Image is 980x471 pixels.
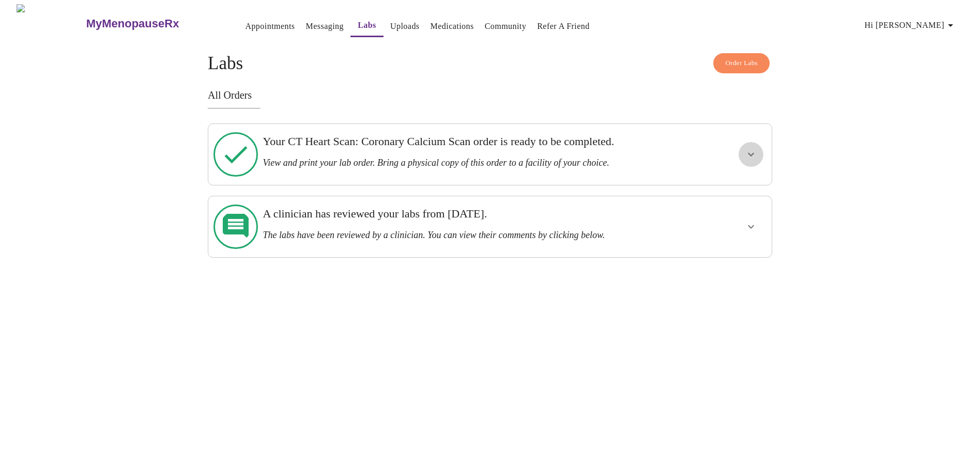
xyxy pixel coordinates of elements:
[485,19,527,34] a: Community
[208,89,772,101] h3: All Orders
[426,16,478,37] button: Medications
[861,15,961,36] button: Hi [PERSON_NAME]
[302,16,348,37] button: Messaging
[263,230,663,241] h3: The labs have been reviewed by a clinician. You can view their comments by clicking below.
[241,16,299,37] button: Appointments
[533,16,594,37] button: Refer a Friend
[431,19,474,34] a: Medications
[865,18,957,33] span: Hi [PERSON_NAME]
[739,214,763,239] button: show more
[725,57,758,69] span: Order Labs
[86,17,179,30] h3: MyMenopauseRx
[358,18,376,33] a: Labs
[386,16,424,37] button: Uploads
[306,19,344,34] a: Messaging
[739,142,763,167] button: show more
[17,4,85,43] img: MyMenopauseRx Logo
[208,53,772,74] h4: Labs
[481,16,531,37] button: Community
[713,53,770,73] button: Order Labs
[390,19,420,34] a: Uploads
[245,19,295,34] a: Appointments
[263,135,663,148] h3: Your CT Heart Scan: Coronary Calcium Scan order is ready to be completed.
[85,6,220,42] a: MyMenopauseRx
[350,15,384,37] button: Labs
[263,158,663,168] h3: View and print your lab order. Bring a physical copy of this order to a facility of your choice.
[263,207,663,221] h3: A clinician has reviewed your labs from [DATE].
[537,19,590,34] a: Refer a Friend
